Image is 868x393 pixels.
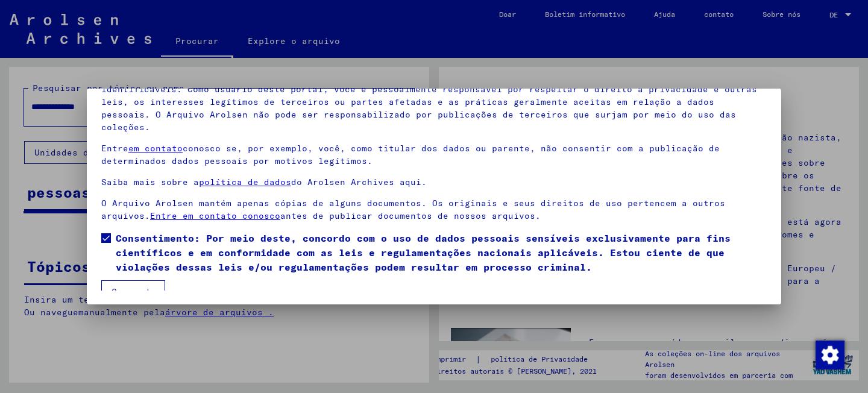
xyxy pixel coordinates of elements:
a: política de dados [199,177,291,187]
a: Entre em contato conosco [150,210,280,221]
font: Entre [101,143,128,154]
font: do Arolsen Archives aqui. [291,177,427,187]
img: Alterar consentimento [816,341,844,369]
div: Alterar consentimento [815,340,844,369]
button: Concordo [101,280,165,303]
font: Observe que este portal sobre a perseguição nazista contém dados sensíveis sobre indivíduos ident... [101,71,757,133]
font: Consentimento: Por meio deste, concordo com o uso de dados pessoais sensíveis exclusivamente para... [116,232,731,273]
font: antes de publicar documentos de nossos arquivos. [280,210,541,221]
font: O Arquivo Arolsen mantém apenas cópias de alguns documentos. Os originais e seus direitos de uso ... [101,198,725,221]
font: Saiba mais sobre a [101,177,199,187]
a: em contato [128,143,183,154]
font: conosco se, por exemplo, você, como titular dos dados ou parente, não consentir com a publicação ... [101,143,720,166]
font: Concordo [112,286,155,297]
